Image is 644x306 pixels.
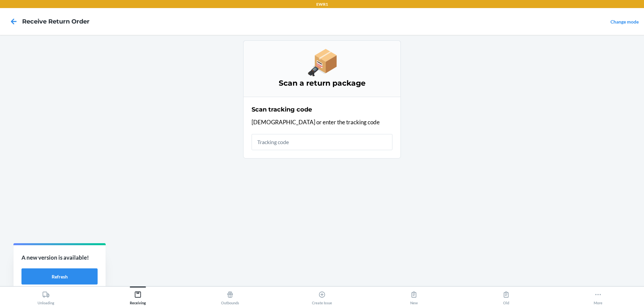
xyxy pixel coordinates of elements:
div: Receiving [130,288,146,305]
h4: Receive Return Order [22,17,90,26]
input: Tracking code [252,134,392,150]
button: Old [460,287,552,305]
p: [DEMOGRAPHIC_DATA] or enter the tracking code [252,118,392,127]
button: Receiving [92,287,184,305]
button: Refresh [21,268,98,285]
p: EWR1 [316,1,328,7]
button: Create Issue [276,287,368,305]
div: Old [502,288,510,305]
a: Change mode [610,19,639,25]
div: Unloading [38,288,54,305]
div: New [410,288,418,305]
button: New [368,287,460,305]
div: Outbounds [221,288,239,305]
button: Outbounds [184,287,276,305]
p: A new version is available! [21,253,98,262]
button: More [552,287,644,305]
h3: Scan a return package [252,78,392,89]
div: Create Issue [312,288,332,305]
h2: Scan tracking code [252,105,312,114]
div: More [594,288,602,305]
